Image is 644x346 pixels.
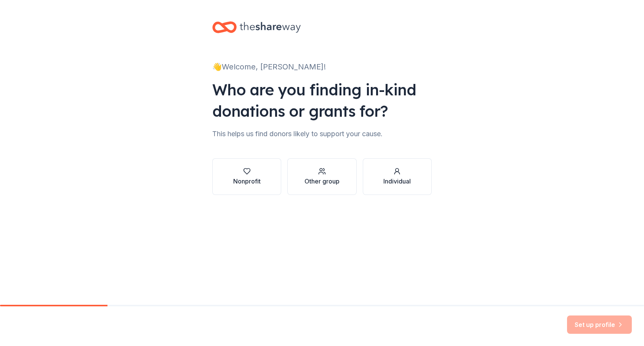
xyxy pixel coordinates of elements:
[212,128,432,140] div: This helps us find donors likely to support your cause.
[233,177,261,186] div: Nonprofit
[212,61,432,73] div: 👋 Welcome, [PERSON_NAME]!
[212,79,432,122] div: Who are you finding in-kind donations or grants for?
[287,158,356,195] button: Other group
[304,177,340,186] div: Other group
[363,158,432,195] button: Individual
[383,177,411,186] div: Individual
[212,158,281,195] button: Nonprofit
